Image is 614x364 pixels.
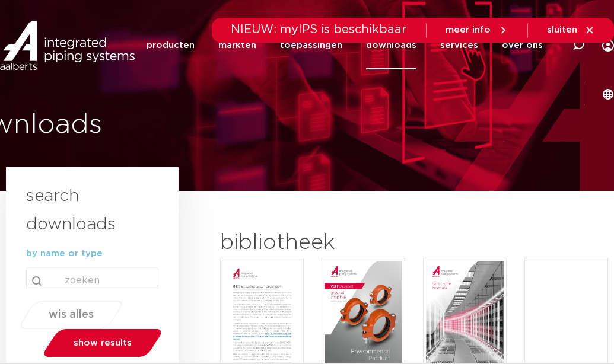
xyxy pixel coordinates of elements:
a: show results [41,329,165,357]
nav: Menu [147,21,543,69]
span: sluiten [547,25,577,34]
a: toepassingen [280,21,342,69]
a: downloads [366,21,416,69]
a: markten [218,21,256,69]
a: over ons [502,21,543,69]
span: NIEUW: myIPS is beschikbaar [231,24,407,36]
span: meer info [446,25,491,34]
a: services [440,21,478,69]
a: meer info [446,25,508,36]
h2: bibliotheek [220,229,401,257]
h3: search downloads [26,183,158,240]
a: producten [147,21,195,69]
p: by name or type [26,249,158,258]
span: show results [74,339,132,347]
a: sluiten [547,25,595,36]
div: my IPS [602,21,614,69]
